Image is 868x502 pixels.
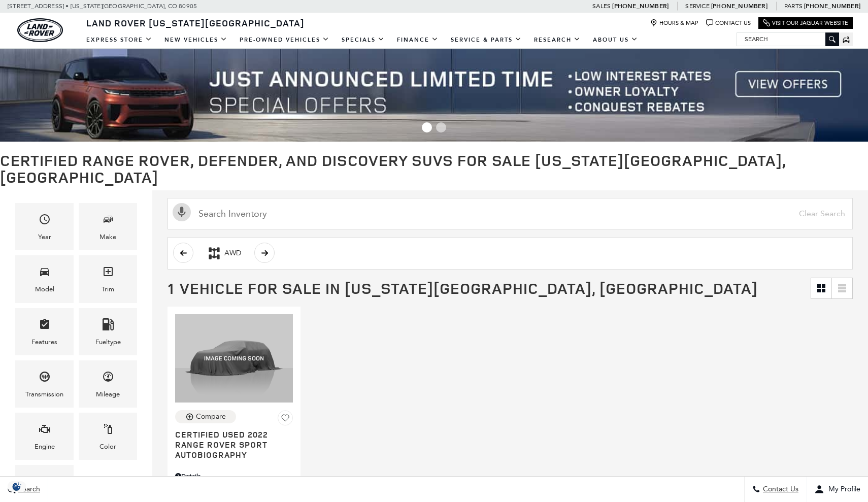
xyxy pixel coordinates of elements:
a: Certified Used 2022Range Rover Sport Autobiography [175,429,293,460]
div: Features [31,337,57,348]
div: MileageMileage [79,360,137,408]
div: FueltypeFueltype [79,308,137,355]
a: Research [528,31,587,49]
span: Service [685,3,709,10]
div: Compare [196,412,226,421]
a: land-rover [17,18,63,42]
button: Open user profile menu [807,477,868,502]
div: AWD [224,249,241,258]
div: Make [99,231,116,243]
a: Contact Us [706,19,751,27]
span: Features [39,316,51,337]
img: Opt-Out Icon [5,481,28,492]
button: Compare Vehicle [175,410,236,423]
div: ModelModel [15,255,74,303]
span: Make [102,211,114,231]
span: Bodystyle [39,473,51,493]
span: 1 Vehicle for Sale in [US_STATE][GEOGRAPHIC_DATA], [GEOGRAPHIC_DATA] [168,278,758,298]
span: Trim [102,263,114,284]
div: YearYear [15,203,74,250]
a: [PHONE_NUMBER] [612,2,669,10]
span: Range Rover Sport Autobiography [175,440,285,460]
span: Go to slide 2 [436,122,446,132]
span: Certified Used 2022 [175,429,285,440]
nav: Main Navigation [80,31,644,49]
input: Search [737,33,839,45]
div: Pricing Details - Range Rover Sport Autobiography [175,472,293,481]
button: Save Vehicle [278,410,293,429]
a: Service & Parts [445,31,528,49]
span: Color [102,420,114,441]
button: AWDAWD [201,243,247,264]
a: Pre-Owned Vehicles [233,31,336,49]
div: Year [38,231,51,243]
div: Model [35,284,54,295]
svg: Click to toggle on voice search [173,203,191,221]
span: Mileage [102,368,114,389]
div: TrimTrim [79,255,137,303]
span: Contact Us [760,485,798,494]
span: Go to slide 1 [422,122,432,132]
a: Specials [336,31,391,49]
span: Model [39,263,51,284]
div: MakeMake [79,203,137,250]
span: Year [39,211,51,231]
span: Fueltype [102,316,114,337]
div: Fueltype [95,337,121,348]
span: Transmission [39,368,51,389]
div: TransmissionTransmission [15,360,74,408]
section: Click to Open Cookie Consent Modal [5,481,28,492]
span: Land Rover [US_STATE][GEOGRAPHIC_DATA] [86,17,305,29]
input: Search Inventory [168,198,853,229]
a: Hours & Map [650,19,698,27]
a: About Us [587,31,644,49]
a: New Vehicles [158,31,233,49]
span: Sales [592,3,611,10]
div: Engine [35,441,55,452]
span: My Profile [824,485,860,494]
div: Color [99,441,116,452]
div: EngineEngine [15,413,74,460]
a: Visit Our Jaguar Website [763,19,848,27]
img: 2022 LAND ROVER Range Rover Sport Autobiography [175,314,293,403]
span: Parts [784,3,803,10]
span: Engine [39,420,51,441]
button: scroll right [254,243,275,263]
div: ColorColor [79,413,137,460]
img: Land Rover [17,18,63,42]
div: AWD [207,246,222,261]
a: Land Rover [US_STATE][GEOGRAPHIC_DATA] [80,17,311,29]
a: [PHONE_NUMBER] [804,2,860,10]
div: Mileage [96,389,120,400]
div: FeaturesFeatures [15,308,74,355]
a: [STREET_ADDRESS] • [US_STATE][GEOGRAPHIC_DATA], CO 80905 [8,3,197,10]
button: scroll left [173,243,193,263]
a: Finance [391,31,445,49]
div: Transmission [25,389,63,400]
a: [PHONE_NUMBER] [711,2,767,10]
div: Trim [102,284,114,295]
a: EXPRESS STORE [80,31,158,49]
